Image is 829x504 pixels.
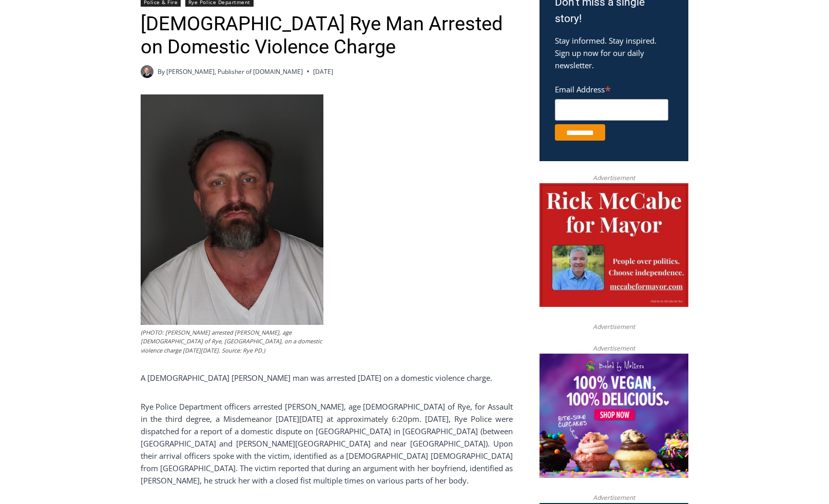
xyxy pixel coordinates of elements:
[141,400,513,487] p: Rye Police Department officers arrested [PERSON_NAME], age [DEMOGRAPHIC_DATA] of Rye, for Assault...
[166,67,303,76] a: [PERSON_NAME], Publisher of [DOMAIN_NAME]
[141,328,323,355] figcaption: (PHOTO: [PERSON_NAME] arrested [PERSON_NAME], age [DEMOGRAPHIC_DATA] of Rye, [GEOGRAPHIC_DATA], o...
[583,493,645,502] span: Advertisement
[539,183,688,307] img: McCabe for Mayor
[141,372,513,384] p: A [DEMOGRAPHIC_DATA] [PERSON_NAME] man was arrested [DATE] on a domestic violence charge.
[555,79,668,98] label: Email Address
[247,100,497,128] a: Intern @ [DOMAIN_NAME]
[539,354,688,478] img: Baked by Melissa
[141,12,513,59] h1: [DEMOGRAPHIC_DATA] Rye Man Arrested on Domestic Violence Charge
[555,34,673,71] p: Stay informed. Stay inspired. Sign up now for our daily newsletter.
[259,1,485,100] div: "[PERSON_NAME] and I covered the [DATE] Parade, which was a really eye opening experience as I ha...
[583,343,645,353] span: Advertisement
[141,65,153,78] a: Author image
[158,67,165,76] span: By
[268,102,476,125] span: Intern @ [DOMAIN_NAME]
[141,94,323,325] img: (PHOTO: Rye PD arrested Michael P. O’Connell, age 42 of Rye, NY, on a domestic violence charge on...
[583,322,645,332] span: Advertisement
[313,67,333,76] time: [DATE]
[583,173,645,183] span: Advertisement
